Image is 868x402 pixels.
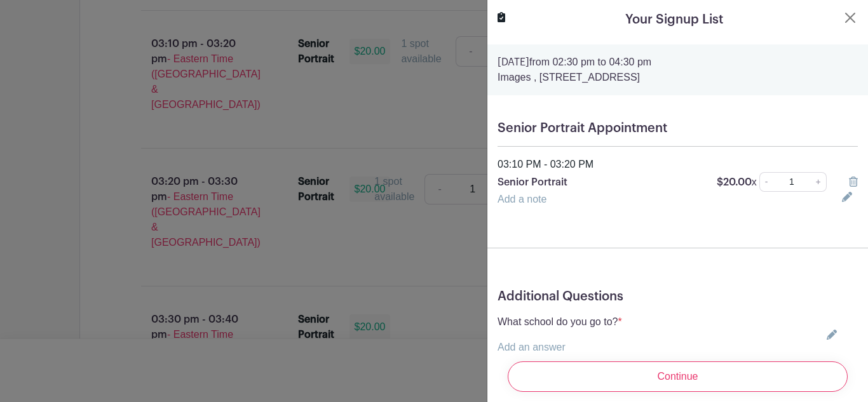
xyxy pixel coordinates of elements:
[498,289,858,304] h5: Additional Questions
[752,177,757,187] span: x
[498,194,546,204] a: Add a note
[498,314,622,330] p: What school do you go to?
[498,175,702,190] p: Senior Portrait
[498,121,858,136] h5: Senior Portrait Appointment
[498,342,566,352] a: Add an answer
[717,175,757,190] p: $20.00
[498,70,858,85] p: Images , [STREET_ADDRESS]
[759,172,773,192] a: -
[498,57,529,67] strong: [DATE]
[843,10,858,25] button: Close
[811,172,827,192] a: +
[508,361,848,392] input: Continue
[498,55,858,70] p: from 02:30 pm to 04:30 pm
[625,10,723,29] h5: Your Signup List
[490,157,865,172] div: 03:10 PM - 03:20 PM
